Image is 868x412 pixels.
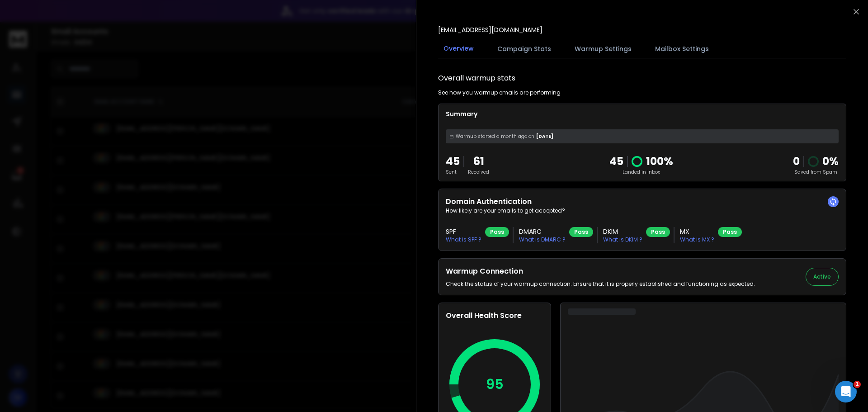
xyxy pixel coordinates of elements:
div: [DATE] [446,129,839,143]
button: Mailbox Settings [650,39,714,59]
h3: SPF [446,227,481,236]
h3: DMARC [519,227,566,236]
p: What is DMARC ? [519,236,566,243]
h2: Overall Health Score [446,310,543,321]
h3: MX [680,227,714,236]
p: 45 [446,154,460,169]
p: Landed in Inbox [609,169,673,175]
div: Pass [646,227,670,237]
button: Campaign Stats [492,39,557,59]
p: What is DKIM ? [603,236,642,243]
span: Warmup started a month ago on [456,133,534,140]
h1: Overall warmup stats [438,73,515,84]
div: Pass [485,227,509,237]
p: 100 % [646,154,673,169]
p: What is SPF ? [446,236,481,243]
p: Sent [446,169,460,175]
p: 45 [609,154,623,169]
h2: Domain Authentication [446,196,839,207]
iframe: Intercom live chat [835,381,857,403]
p: Saved from Spam [793,169,839,175]
h2: Warmup Connection [446,266,755,277]
button: Active [806,268,839,286]
p: What is MX ? [680,236,714,243]
p: See how you warmup emails are performing [438,89,561,96]
p: 0 % [822,154,839,169]
p: 95 [486,376,504,393]
button: Warmup Settings [569,39,637,59]
p: Summary [446,109,839,118]
p: 61 [468,154,489,169]
p: How likely are your emails to get accepted? [446,207,839,214]
h3: DKIM [603,227,642,236]
strong: 0 [793,154,800,169]
div: Pass [569,227,593,237]
span: 1 [854,381,861,388]
p: Received [468,169,489,175]
div: Pass [718,227,742,237]
button: Overview [438,38,479,59]
p: Check the status of your warmup connection. Ensure that it is properly established and functionin... [446,280,755,288]
p: [EMAIL_ADDRESS][DOMAIN_NAME] [438,25,542,34]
